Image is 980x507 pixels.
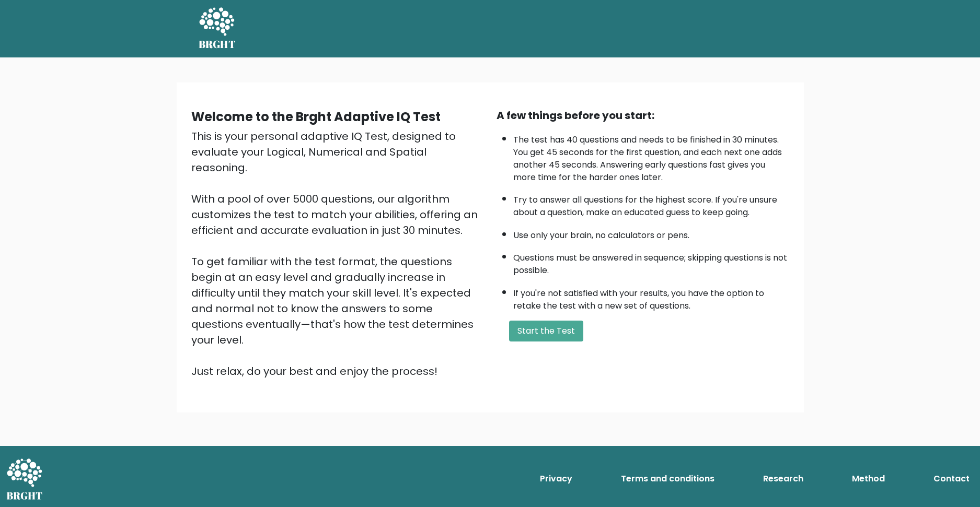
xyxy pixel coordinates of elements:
[513,128,789,184] li: The test has 40 questions and needs to be finished in 30 minutes. You get 45 seconds for the firs...
[199,38,236,51] h5: BRGHT
[199,4,236,53] a: BRGHT
[497,108,789,123] div: A few things before you start:
[617,468,719,489] a: Terms and conditions
[191,108,441,125] b: Welcome to the Brght Adaptive IQ Test
[513,224,789,242] li: Use only your brain, no calculators or pens.
[929,468,974,489] a: Contact
[513,282,789,312] li: If you're not satisfied with your results, you have the option to retake the test with a new set ...
[509,321,583,341] button: Start the Test
[536,468,577,489] a: Privacy
[513,246,789,277] li: Questions must be answered in sequence; skipping questions is not possible.
[191,128,484,379] div: This is your personal adaptive IQ Test, designed to evaluate your Logical, Numerical and Spatial ...
[513,188,789,219] li: Try to answer all questions for the highest score. If you're unsure about a question, make an edu...
[759,468,808,489] a: Research
[848,468,889,489] a: Method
